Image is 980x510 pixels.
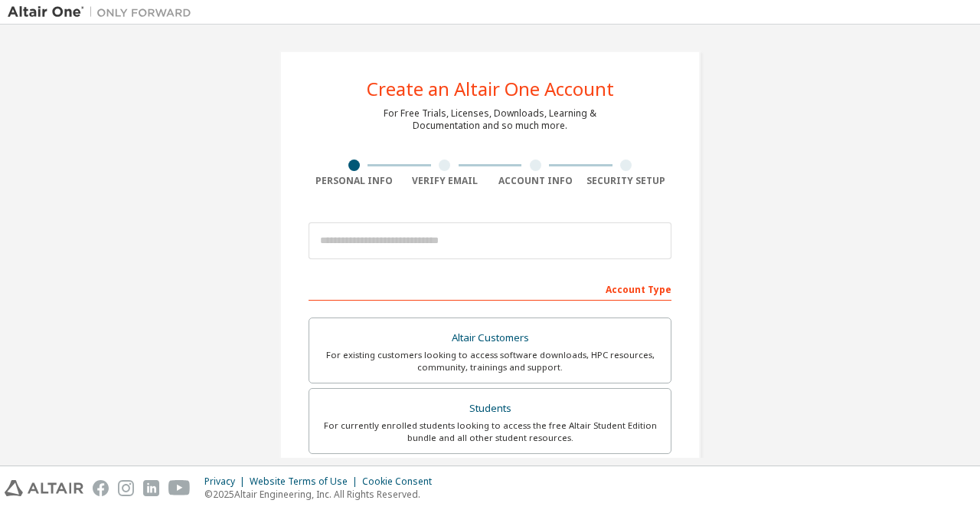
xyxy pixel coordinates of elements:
[490,175,581,187] div: Account Info
[93,480,109,496] img: facebook.svg
[318,420,661,444] div: For currently enrolled students looking to access the free Altair Student Edition bundle and all ...
[362,475,441,488] div: Cookie Consent
[367,80,614,98] div: Create an Altair One Account
[250,475,362,488] div: Website Terms of Use
[168,480,191,496] img: youtube.svg
[204,488,441,501] p: © 2025 Altair Engineering, Inc. All Rights Reserved.
[143,480,159,496] img: linkedin.svg
[309,175,400,187] div: Personal Info
[204,475,250,488] div: Privacy
[400,175,491,187] div: Verify Email
[5,480,83,496] img: altair_logo.svg
[318,349,661,373] div: For existing customers looking to access software downloads, HPC resources, community, trainings ...
[118,480,134,496] img: instagram.svg
[309,276,671,301] div: Account Type
[384,107,596,132] div: For Free Trials, Licenses, Downloads, Learning & Documentation and so much more.
[581,175,672,187] div: Security Setup
[318,327,661,349] div: Altair Customers
[318,398,661,420] div: Students
[8,5,199,20] img: Altair One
